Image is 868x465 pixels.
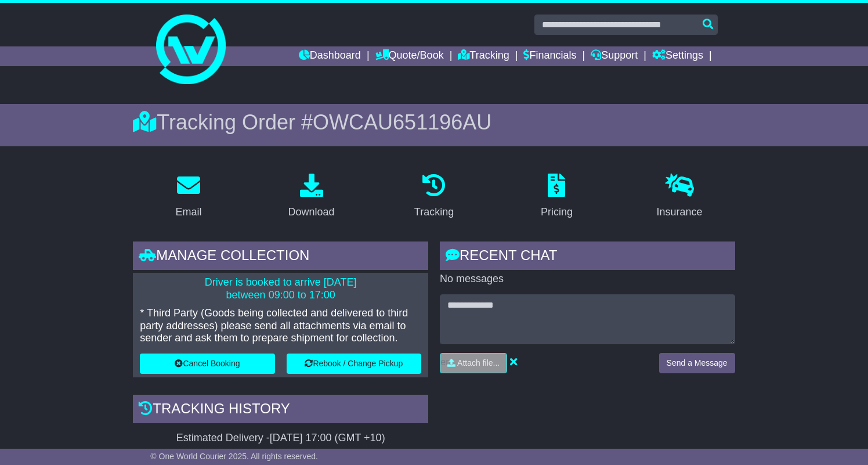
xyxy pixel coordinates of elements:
[168,170,209,224] a: Email
[656,204,702,220] div: Insurance
[407,170,461,224] a: Tracking
[458,46,509,66] a: Tracking
[133,432,428,445] div: Estimated Delivery -
[140,354,274,374] button: Cancel Booking
[313,110,491,134] span: OWCAU651196AU
[299,46,361,66] a: Dashboard
[140,307,421,345] p: * Third Party (Goods being collected and delivered to third party addresses) please send all atta...
[591,46,638,66] a: Support
[288,204,335,220] div: Download
[523,46,576,66] a: Financials
[440,273,735,286] p: No messages
[281,170,342,224] a: Download
[287,354,421,374] button: Rebook / Change Pickup
[176,204,202,220] div: Email
[652,46,703,66] a: Settings
[150,452,318,461] span: © One World Courier 2025. All rights reserved.
[375,46,444,66] a: Quote/Book
[649,170,710,224] a: Insurance
[414,204,454,220] div: Tracking
[140,276,421,301] p: Driver is booked to arrive [DATE] between 09:00 to 17:00
[133,241,428,273] div: Manage collection
[533,170,580,224] a: Pricing
[541,204,573,220] div: Pricing
[659,353,735,373] button: Send a Message
[270,432,385,445] div: [DATE] 17:00 (GMT +10)
[440,241,735,273] div: RECENT CHAT
[133,395,428,426] div: Tracking history
[133,110,735,135] div: Tracking Order #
